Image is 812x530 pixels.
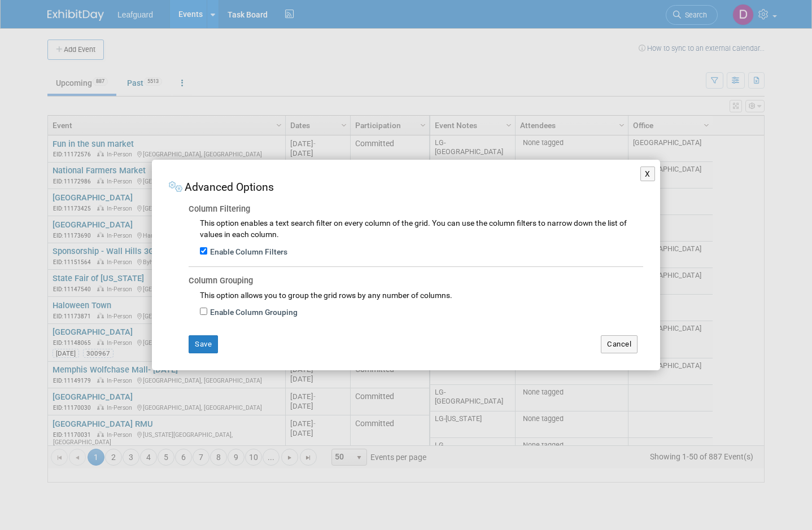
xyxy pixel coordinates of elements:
[601,335,638,353] button: Cancel
[189,267,643,287] div: Column Grouping
[640,167,655,181] button: X
[200,215,643,240] div: This option enables a text search filter on every column of the grid. You can use the column filt...
[169,177,643,195] div: Advanced Options
[189,195,643,216] div: Column Filtering
[207,247,287,258] label: Enable Column Filters
[207,307,298,318] label: Enable Column Grouping
[189,335,218,353] button: Save
[200,287,643,301] div: This option allows you to group the grid rows by any number of columns.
